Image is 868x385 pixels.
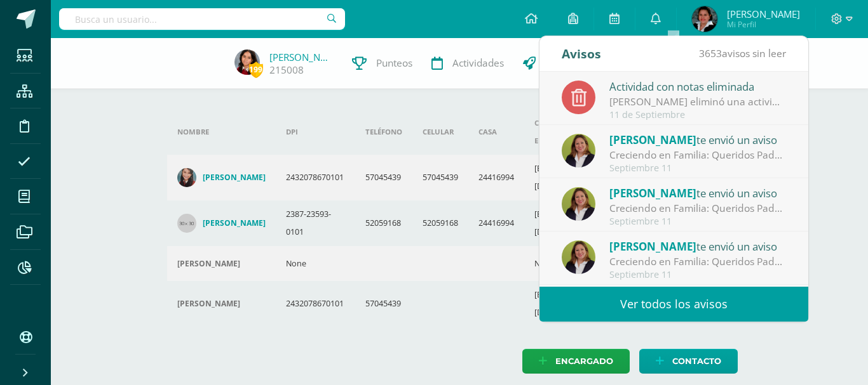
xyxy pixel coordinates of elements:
[269,51,333,63] a: [PERSON_NAME]
[452,56,504,70] span: Actividades
[699,46,786,60] span: avisos sin leer
[609,95,786,109] div: [PERSON_NAME] eliminó una actividad en Escritura Creativa C Segundo Básico Básicos
[249,62,263,77] span: 199
[524,200,620,246] td: [EMAIL_ADDRESS][DOMAIN_NAME]
[276,200,355,246] td: 2387-23593-0101
[177,299,266,309] div: Annabella Mendoza
[177,214,266,233] a: [PERSON_NAME]
[412,109,468,155] th: Celular
[609,201,786,216] div: Creciendo en Familia: Queridos Padres de Familia,hemos tenido un año lleno de aprendizajes y bend...
[513,38,606,89] a: Trayectoria
[468,200,524,246] td: 24416994
[177,168,196,187] img: 8dd60ea1c348c69bf0837d159fdb587d.png
[562,240,595,274] img: 6fdaf18dbe16231f71bccf3d61cc8460.png
[355,281,412,327] td: 57045439
[692,6,717,32] img: c5e15b6d1c97cfcc5e091a47d8fce03b.png
[609,270,786,280] div: Septiembre 11
[555,349,613,373] span: Encargado
[59,8,345,30] input: Busca un usuario...
[562,134,595,167] img: 6fdaf18dbe16231f71bccf3d61cc8460.png
[609,78,786,95] div: Actividad con notas eliminada
[412,155,468,200] td: 57045439
[609,110,786,121] div: 11 de Septiembre
[727,19,800,30] span: Mi Perfil
[639,349,738,374] a: Contacto
[276,281,355,327] td: 2432078670101
[727,8,800,20] span: [PERSON_NAME]
[609,131,786,148] div: te envió un aviso
[524,155,620,200] td: [EMAIL_ADDRESS][DOMAIN_NAME]
[699,46,722,60] span: 3653
[276,109,355,155] th: DPI
[522,349,630,374] a: Encargado
[609,254,786,269] div: Creciendo en Familia: Queridos Padres de Familia,hemos tenido un año lleno de aprendizajes y bend...
[355,155,412,200] td: 57045439
[269,63,304,77] a: 215008
[177,299,240,309] h4: [PERSON_NAME]
[422,38,513,89] a: Actividades
[177,214,196,233] img: 30x30
[562,187,595,221] img: 6fdaf18dbe16231f71bccf3d61cc8460.png
[609,163,786,174] div: Septiembre 11
[276,246,355,281] td: None
[355,200,412,246] td: 52059168
[609,238,786,254] div: te envió un aviso
[355,109,412,155] th: Teléfono
[376,56,412,70] span: Punteos
[609,186,696,200] span: [PERSON_NAME]
[609,148,786,162] div: Creciendo en Familia: Queridos Padres de Familia,hemos tenido un año lleno de aprendizajes y bend...
[524,281,620,327] td: [EMAIL_ADDRESS][DOMAIN_NAME]
[562,36,601,71] div: Avisos
[524,109,620,155] th: Correo electrónico
[468,109,524,155] th: Casa
[609,239,696,254] span: [PERSON_NAME]
[177,168,266,187] a: [PERSON_NAME]
[539,287,808,322] a: Ver todos los avisos
[177,259,266,269] div: MENDOZA JUÁREZ ANNABELLA
[342,38,422,89] a: Punteos
[167,109,276,155] th: Nombre
[234,49,260,75] img: bd2d224ce126be5fdf13a83eb55a14a9.png
[203,173,266,183] h4: [PERSON_NAME]
[468,155,524,200] td: 24416994
[276,155,355,200] td: 2432078670101
[609,185,786,201] div: te envió un aviso
[412,200,468,246] td: 52059168
[609,133,696,147] span: [PERSON_NAME]
[177,259,240,269] h4: [PERSON_NAME]
[524,246,620,281] td: None
[609,216,786,227] div: Septiembre 11
[203,218,266,228] h4: [PERSON_NAME]
[672,349,721,373] span: Contacto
